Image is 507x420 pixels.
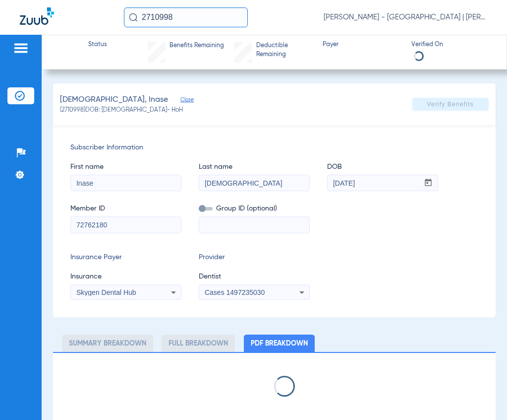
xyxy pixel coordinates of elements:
[457,372,507,420] iframe: Chat Widget
[199,162,310,172] span: Last name
[169,42,224,51] span: Benefits Remaining
[419,175,438,191] button: Open calendar
[129,13,138,22] img: Search Icon
[88,41,107,50] span: Status
[124,7,248,27] input: Search for patients
[327,162,438,172] span: DOB
[199,252,310,263] span: Provider
[256,42,314,59] span: Deductible Remaining
[199,204,310,214] span: Group ID (optional)
[244,335,315,352] li: PDF Breakdown
[323,41,402,50] span: Payer
[70,162,181,172] span: First name
[199,272,310,282] span: Dentist
[76,288,136,296] span: Skygen Dental Hub
[324,12,487,22] span: [PERSON_NAME] - [GEOGRAPHIC_DATA] | [PERSON_NAME]
[13,42,29,54] img: hamburger-icon
[62,335,153,352] li: Summary Breakdown
[70,142,478,153] span: Subscriber Information
[205,288,265,296] span: Cases 1497235030
[60,94,168,106] span: [DEMOGRAPHIC_DATA], Inase
[20,7,54,25] img: Zuub Logo
[162,335,235,352] li: Full Breakdown
[60,106,183,115] span: (2710998) DOB: [DEMOGRAPHIC_DATA] - HoH
[70,272,181,282] span: Insurance
[70,252,181,263] span: Insurance Payer
[180,96,189,106] span: Close
[70,204,181,214] span: Member ID
[411,41,491,50] span: Verified On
